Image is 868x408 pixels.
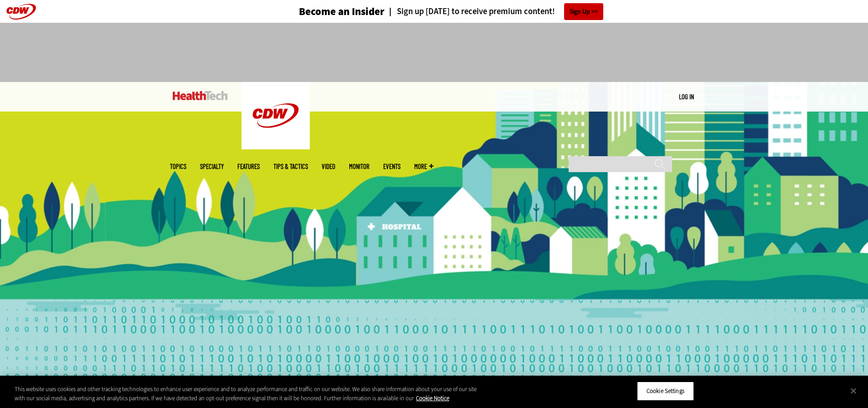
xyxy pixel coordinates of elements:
a: MonITor [349,163,370,170]
a: Tips & Tactics [273,163,308,170]
a: Log in [679,92,694,101]
a: Become an Insider [265,6,385,17]
a: Events [383,163,401,170]
div: This website uses cookies and other tracking technologies to enhance user experience and to analy... [15,385,478,403]
span: Specialty [200,163,224,170]
a: Video [322,163,335,170]
a: Features [237,163,260,170]
button: Close [843,381,863,401]
button: Cookie Settings [637,382,694,401]
span: Topics [170,163,186,170]
a: Sign up [DATE] to receive premium content! [385,7,555,16]
h3: Become an Insider [299,6,385,17]
a: More information about your privacy [416,394,449,402]
img: Home [241,82,310,149]
a: Sign Up [564,3,603,20]
img: Home [173,91,228,100]
span: More [414,163,433,170]
a: CDW [241,142,310,152]
iframe: advertisement [268,32,600,73]
div: User menu [679,92,694,102]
